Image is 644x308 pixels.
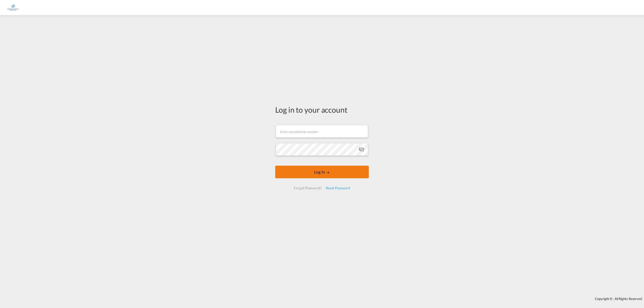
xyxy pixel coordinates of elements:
[292,184,324,193] div: Forgot Password?
[8,2,19,13] img: e1326340b7c511ef854e8d6a806141ad.jpg
[324,184,352,193] div: Reset Password
[275,104,369,115] div: Log in to your account
[358,146,365,152] md-icon: icon-eye-off
[276,125,368,138] input: Enter email/phone number
[275,166,369,178] button: LOGIN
